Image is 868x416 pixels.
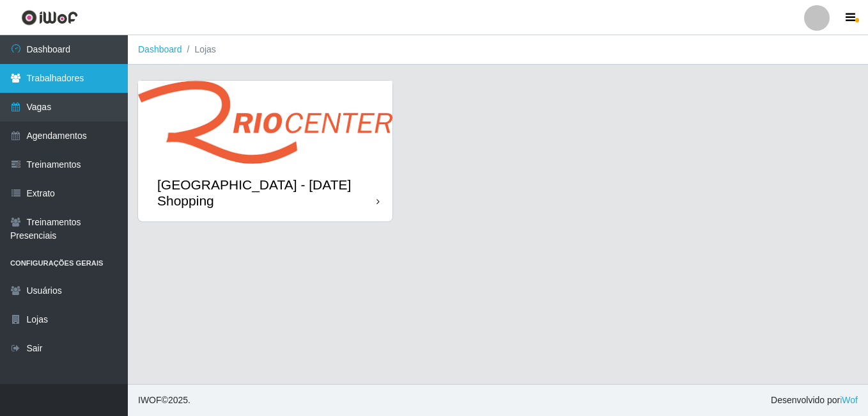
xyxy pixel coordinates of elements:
[138,395,162,405] span: IWOF
[138,44,182,54] a: Dashboard
[138,81,392,164] img: cardImg
[138,394,190,407] span: © 2025 .
[128,35,868,65] nav: breadcrumb
[138,81,392,221] a: [GEOGRAPHIC_DATA] - [DATE] Shopping
[182,43,216,56] li: Lojas
[157,177,376,209] div: [GEOGRAPHIC_DATA] - [DATE] Shopping
[21,10,78,26] img: CoreUI Logo
[771,394,858,407] span: Desenvolvido por
[840,395,858,405] a: iWof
